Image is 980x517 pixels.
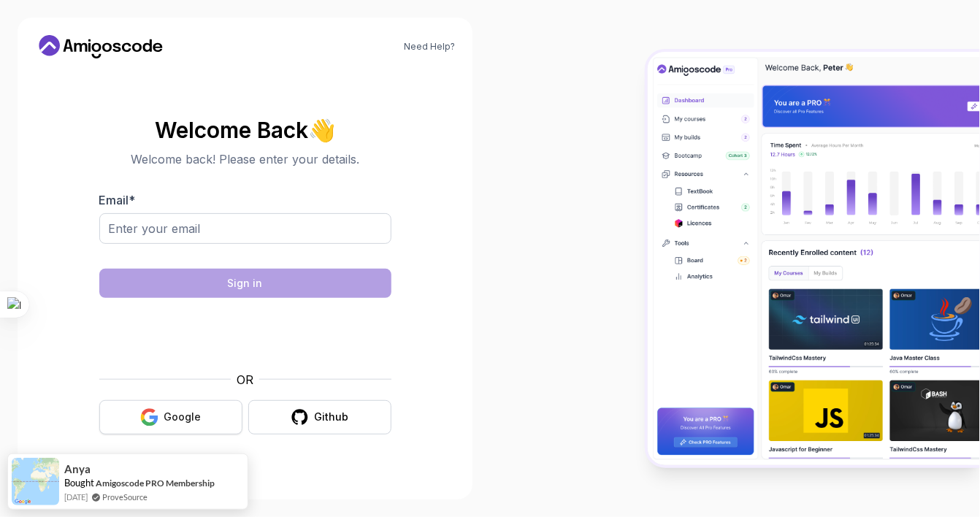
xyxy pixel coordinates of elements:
span: Anya [64,463,91,475]
img: Amigoscode Dashboard [648,52,980,465]
iframe: Widget containing checkbox for hCaptcha security challenge [135,307,356,362]
label: Email * [99,193,136,207]
a: Amigoscode PRO Membership [96,477,215,489]
a: Need Help? [404,41,455,53]
p: OR [237,371,253,388]
div: Github [315,410,349,424]
div: Google [164,410,202,424]
p: Welcome back! Please enter your details. [99,150,391,168]
img: provesource social proof notification image [12,458,59,505]
button: Google [99,400,242,434]
a: Home link [35,35,166,58]
span: [DATE] [64,491,88,503]
span: Bought [64,477,94,489]
a: ProveSource [102,492,148,502]
h2: Welcome Back [99,118,391,142]
button: Sign in [99,269,391,298]
div: Sign in [228,276,263,291]
input: Enter your email [99,213,391,244]
button: Github [248,400,391,434]
span: 👋 [307,116,337,143]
